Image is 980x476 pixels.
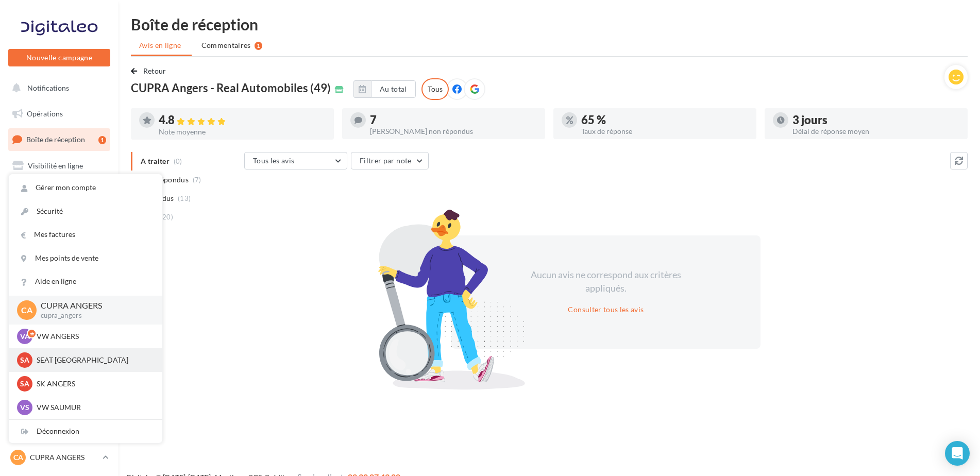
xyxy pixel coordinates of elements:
a: Contacts [6,206,112,228]
span: Boîte de réception [26,135,85,144]
button: Retour [131,65,171,77]
a: Calendrier [6,258,112,279]
div: 65 % [581,114,748,126]
span: CA [13,452,23,463]
p: VW ANGERS [37,331,150,342]
p: SEAT [GEOGRAPHIC_DATA] [37,355,150,365]
button: Nouvelle campagne [8,49,110,66]
button: Filtrer par note [351,152,429,169]
span: (20) [160,213,173,221]
a: Mes points de vente [9,247,162,270]
div: Aucun avis ne correspond aux critères appliqués. [517,268,695,295]
button: Tous les avis [244,152,347,169]
span: VS [20,402,29,413]
span: (7) [193,176,201,184]
div: Taux de réponse [581,128,748,135]
a: Visibilité en ligne [6,155,112,177]
div: 1 [255,42,262,50]
div: Boîte de réception [131,16,968,32]
div: 4.8 [159,114,326,126]
span: Opérations [27,109,63,118]
a: Médiathèque [6,232,112,253]
span: Visibilité en ligne [28,161,83,170]
button: Au total [353,80,416,98]
span: SA [20,355,29,365]
span: CUPRA Angers - Real Automobiles (49) [131,82,331,94]
span: SA [20,379,29,389]
div: [PERSON_NAME] non répondus [370,128,537,135]
button: Notifications [6,77,108,99]
div: Note moyenne [159,128,326,135]
p: CUPRA ANGERS [41,300,146,312]
a: Opérations [6,103,112,125]
div: Délai de réponse moyen [792,128,959,135]
div: 1 [98,136,106,144]
p: VW SAUMUR [37,402,150,413]
div: 3 jours [792,114,959,126]
button: Consulter tous les avis [564,303,648,316]
span: CA [21,304,32,316]
button: Au total [371,80,416,98]
div: 7 [370,114,537,126]
p: SK ANGERS [37,379,150,389]
a: Campagnes [6,181,112,202]
a: Aide en ligne [9,270,162,293]
a: Boîte de réception1 [6,128,112,150]
span: Retour [143,66,166,75]
span: VA [20,331,30,342]
a: Campagnes DataOnDemand [6,317,112,348]
span: (13) [178,194,191,202]
a: Gérer mon compte [9,176,162,199]
div: Tous [421,78,449,100]
div: Déconnexion [9,420,162,443]
p: cupra_angers [41,311,146,320]
span: Notifications [27,83,69,92]
span: Non répondus [141,175,189,185]
span: Tous les avis [253,156,295,165]
a: CA CUPRA ANGERS [8,448,110,467]
div: Open Intercom Messenger [945,441,970,466]
span: Commentaires [201,40,251,50]
a: Sécurité [9,200,162,223]
p: CUPRA ANGERS [30,452,98,463]
a: Mes factures [9,223,162,246]
a: PLV et print personnalisable [6,283,112,313]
